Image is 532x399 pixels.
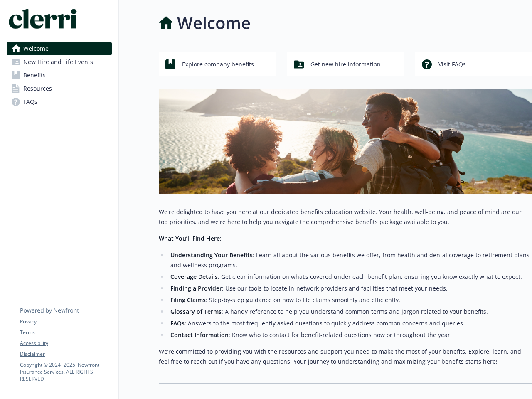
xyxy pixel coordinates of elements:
a: Welcome [7,42,112,55]
span: Explore company benefits [182,57,254,72]
button: Visit FAQs [415,52,532,76]
strong: Filing Claims [170,296,206,304]
li: : Learn all about the various benefits we offer, from health and dental coverage to retirement pl... [168,250,532,270]
li: : Step-by-step guidance on how to file claims smoothly and efficiently. [168,295,532,305]
li: : Use our tools to locate in-network providers and facilities that meet your needs. [168,283,532,293]
a: Disclaimer [20,350,111,358]
span: Visit FAQs [438,57,466,72]
span: FAQs [23,95,37,108]
h1: Welcome [177,10,251,35]
strong: Understanding Your Benefits [170,251,253,259]
span: Resources [23,82,52,95]
span: Welcome [23,42,49,55]
a: Benefits [7,69,112,82]
button: Explore company benefits [159,52,276,76]
li: : Know who to contact for benefit-related questions now or throughout the year. [168,330,532,340]
span: Benefits [23,69,46,82]
strong: What You’ll Find Here: [159,234,222,242]
a: Resources [7,82,112,95]
p: Copyright © 2024 - 2025 , Newfront Insurance Services, ALL RIGHTS RESERVED [20,361,111,382]
strong: Contact Information [170,331,229,339]
a: Accessibility [20,340,111,347]
li: : Get clear information on what’s covered under each benefit plan, ensuring you know exactly what... [168,272,532,282]
strong: Finding a Provider [170,284,222,292]
img: overview page banner [159,89,532,194]
span: New Hire and Life Events [23,55,93,69]
a: New Hire and Life Events [7,55,112,69]
strong: Glossary of Terms [170,308,222,315]
strong: Coverage Details [170,273,218,281]
span: Get new hire information [310,57,381,72]
li: : A handy reference to help you understand common terms and jargon related to your benefits. [168,307,532,317]
p: We're delighted to have you here at our dedicated benefits education website. Your health, well-b... [159,207,532,227]
a: FAQs [7,95,112,108]
li: : Answers to the most frequently asked questions to quickly address common concerns and queries. [168,318,532,328]
strong: FAQs [170,319,185,327]
p: We’re committed to providing you with the resources and support you need to make the most of your... [159,347,532,367]
a: Privacy [20,318,111,325]
button: Get new hire information [287,52,404,76]
a: Terms [20,329,111,336]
